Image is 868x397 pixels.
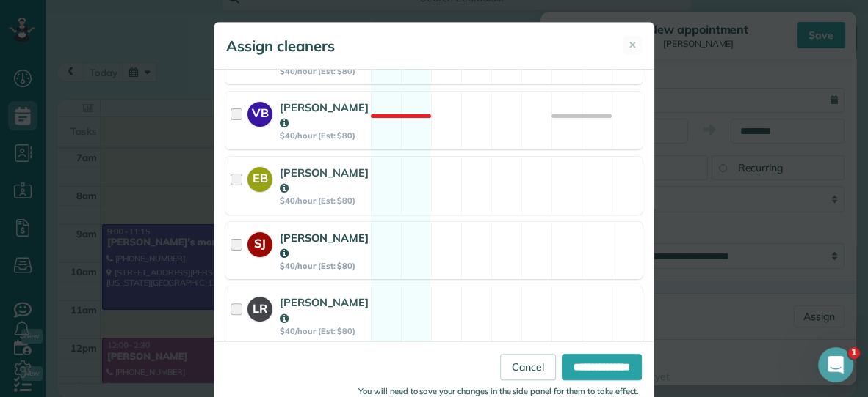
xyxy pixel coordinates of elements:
strong: $40/hour (Est: $80) [280,326,369,336]
small: You will need to save your changes in the side panel for them to take effect. [358,386,639,396]
strong: [PERSON_NAME] [280,166,369,195]
strong: VB [247,102,272,122]
strong: LR [247,297,272,317]
a: Cancel [500,354,556,380]
h5: Assign cleaners [226,36,335,56]
strong: [PERSON_NAME] [280,231,369,260]
strong: [PERSON_NAME] [280,295,369,324]
strong: $40/hour (Est: $80) [280,261,369,271]
strong: $40/hour (Est: $80) [280,196,369,206]
strong: [PERSON_NAME] [280,100,369,130]
strong: SJ [247,232,272,253]
span: 1 [848,347,860,359]
strong: $40/hour (Est: $80) [280,130,369,141]
span: ✕ [629,38,637,52]
strong: EB [247,167,272,188]
strong: $40/hour (Est: $80) [280,66,369,76]
iframe: Intercom live chat [818,347,853,382]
